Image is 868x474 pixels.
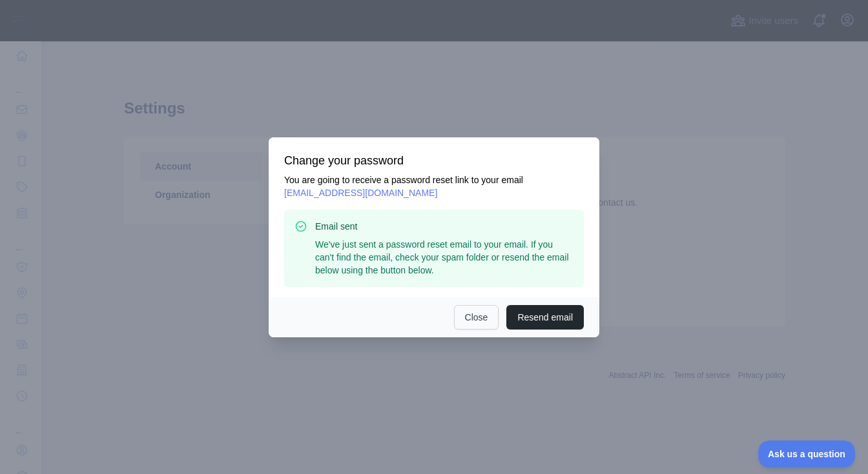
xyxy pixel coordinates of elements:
button: Resend email [506,305,584,330]
h3: Email sent [315,220,573,233]
iframe: Toggle Customer Support [758,440,855,468]
p: We've just sent a password reset email to your email. If you can't find the email, check your spa... [315,238,573,277]
span: [EMAIL_ADDRESS][DOMAIN_NAME] [284,188,437,198]
h3: Change your password [284,153,584,168]
p: You are going to receive a password reset link to your email [284,173,584,199]
button: Close [454,305,499,330]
